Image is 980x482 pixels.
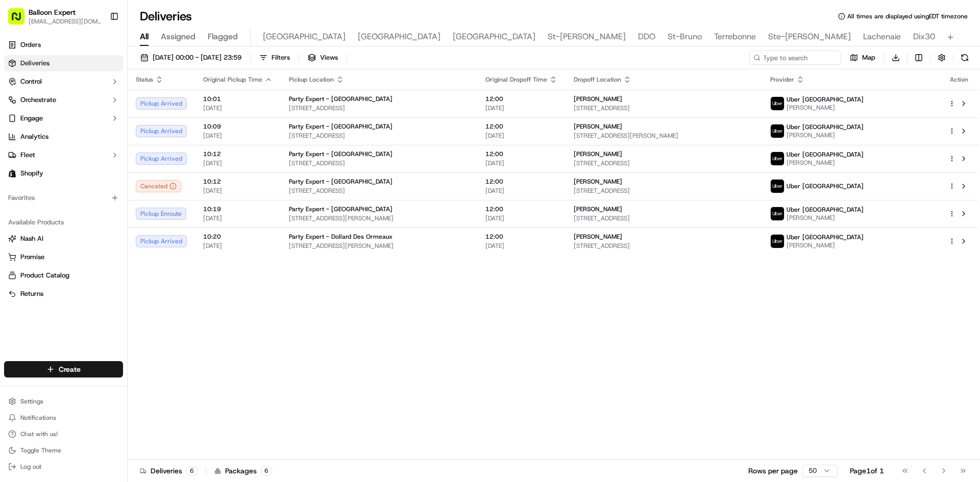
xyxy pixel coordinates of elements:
[203,150,273,158] span: 10:12
[850,466,884,476] div: Page 1 of 1
[787,214,864,222] span: [PERSON_NAME]
[787,131,864,139] span: [PERSON_NAME]
[186,466,198,475] div: 6
[4,110,123,126] button: Engage
[136,50,246,65] button: [DATE] 00:00 - [DATE] 23:59
[958,50,972,65] button: Refresh
[289,214,469,222] span: [STREET_ADDRESS][PERSON_NAME]
[574,242,754,250] span: [STREET_ADDRESS]
[303,50,342,65] button: Views
[787,150,864,159] span: Uber [GEOGRAPHIC_DATA]
[4,147,123,163] button: Fleet
[485,132,557,140] span: [DATE]
[4,460,123,474] button: Log out
[574,214,754,222] span: [STREET_ADDRESS]
[203,214,273,222] span: [DATE]
[485,233,557,241] span: 12:00
[771,124,784,138] img: uber-new-logo.jpeg
[787,104,864,112] span: [PERSON_NAME]
[862,53,875,62] span: Map
[20,252,44,262] span: Promise
[8,234,119,243] a: Nash AI
[638,31,655,43] span: DDO
[574,75,621,84] span: Dropoff Location
[4,394,123,409] button: Settings
[574,187,754,195] span: [STREET_ADDRESS]
[289,242,469,250] span: [STREET_ADDRESS][PERSON_NAME]
[140,466,198,476] div: Deliveries
[574,150,622,158] span: [PERSON_NAME]
[153,53,241,62] span: [DATE] 00:00 - [DATE] 23:59
[289,122,393,131] span: Party Expert - [GEOGRAPHIC_DATA]
[4,37,123,53] a: Orders
[20,77,42,86] span: Control
[913,31,935,43] span: Dix30
[771,207,784,220] img: uber-new-logo.jpeg
[4,411,123,425] button: Notifications
[771,152,784,165] img: uber-new-logo.jpeg
[140,8,192,24] h1: Deliveries
[203,132,273,140] span: [DATE]
[4,361,123,377] button: Create
[203,233,273,241] span: 10:20
[748,466,798,476] p: Rows per page
[787,182,864,190] span: Uber [GEOGRAPHIC_DATA]
[787,241,864,249] span: [PERSON_NAME]
[4,73,123,90] button: Control
[787,233,864,241] span: Uber [GEOGRAPHIC_DATA]
[4,427,123,441] button: Chat with us!
[136,180,181,192] button: Canceled
[358,31,440,43] span: [GEOGRAPHIC_DATA]
[4,231,123,247] button: Nash AI
[20,40,41,49] span: Orders
[948,75,970,84] div: Action
[768,31,851,43] span: Ste-[PERSON_NAME]
[140,31,149,43] span: All
[4,249,123,265] button: Promise
[485,122,557,131] span: 12:00
[574,159,754,167] span: [STREET_ADDRESS]
[4,443,123,458] button: Toggle Theme
[485,75,547,84] span: Original Dropoff Time
[485,104,557,112] span: [DATE]
[203,95,273,103] span: 10:01
[20,414,56,422] span: Notifications
[749,50,841,65] input: Type to search
[4,267,123,284] button: Product Catalog
[29,17,102,26] button: [EMAIL_ADDRESS][DOMAIN_NAME]
[771,97,784,110] img: uber-new-logo.jpeg
[203,122,273,131] span: 10:09
[845,50,880,65] button: Map
[203,242,273,250] span: [DATE]
[20,234,43,243] span: Nash AI
[203,177,273,186] span: 10:12
[289,104,469,112] span: [STREET_ADDRESS]
[548,31,626,43] span: St-[PERSON_NAME]
[771,235,784,248] img: uber-new-logo.jpeg
[4,214,123,231] div: Available Products
[289,150,393,158] span: Party Expert - [GEOGRAPHIC_DATA]
[8,252,119,262] a: Promise
[29,7,76,17] button: Balloon Expert
[289,233,393,241] span: Party Expert - Dollard Des Ormeaux
[289,205,393,213] span: Party Expert - [GEOGRAPHIC_DATA]
[574,233,622,241] span: [PERSON_NAME]
[289,95,393,103] span: Party Expert - [GEOGRAPHIC_DATA]
[203,187,273,195] span: [DATE]
[485,95,557,103] span: 12:00
[59,364,81,374] span: Create
[714,31,756,43] span: Terrebonne
[574,95,622,103] span: [PERSON_NAME]
[261,466,272,475] div: 6
[20,59,50,68] span: Deliveries
[485,187,557,195] span: [DATE]
[485,159,557,167] span: [DATE]
[4,286,123,302] button: Returns
[20,132,48,141] span: Analytics
[485,242,557,250] span: [DATE]
[863,31,901,43] span: Lachenaie
[574,122,622,131] span: [PERSON_NAME]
